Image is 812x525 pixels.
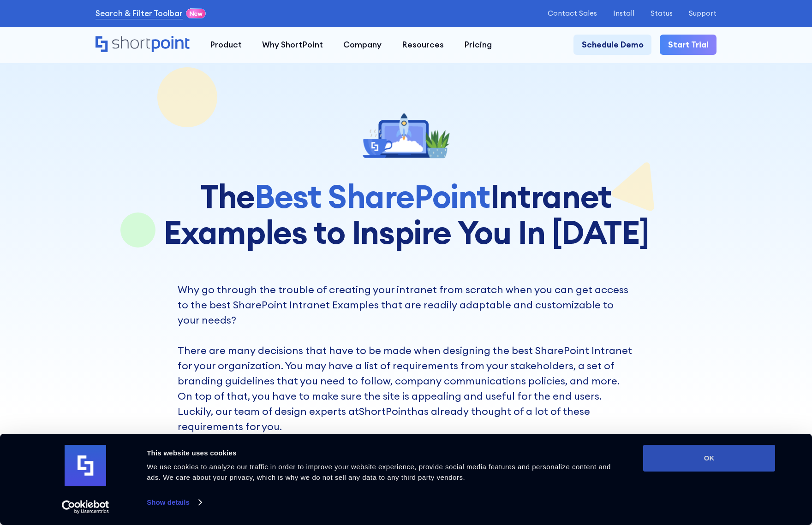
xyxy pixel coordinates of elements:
a: Install [613,9,634,18]
a: ShortPoint [359,405,411,418]
h1: The Intranet Examples to Inspire You In [DATE] [162,178,650,250]
a: Start Trial [660,35,716,55]
a: Product [200,35,252,55]
a: Search & Filter Toolbar [96,7,183,19]
span: We use cookies to analyze our traffic in order to improve your website experience, provide social... [147,463,611,481]
button: OK [643,445,775,472]
div: Pricing [464,39,492,51]
a: Contact Sales [548,9,597,18]
img: logo [65,445,106,486]
div: Company [343,39,382,51]
a: Home [96,36,190,53]
div: Product [210,39,242,51]
a: Schedule Demo [573,35,651,55]
div: Why ShortPoint [262,39,323,51]
a: Pricing [454,35,502,55]
div: Resources [402,39,444,51]
a: Company [333,35,392,55]
p: Why go through the trouble of creating your intranet from scratch when you can get access to the ... [178,282,634,510]
span: Best SharePoint [254,176,490,217]
a: Resources [392,35,454,55]
a: Support [689,9,716,18]
a: Usercentrics Cookiebot - opens in a new window [45,500,126,514]
a: Show details [147,496,201,509]
a: Why ShortPoint [252,35,333,55]
a: Status [651,9,673,18]
div: This website uses cookies [147,448,622,459]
